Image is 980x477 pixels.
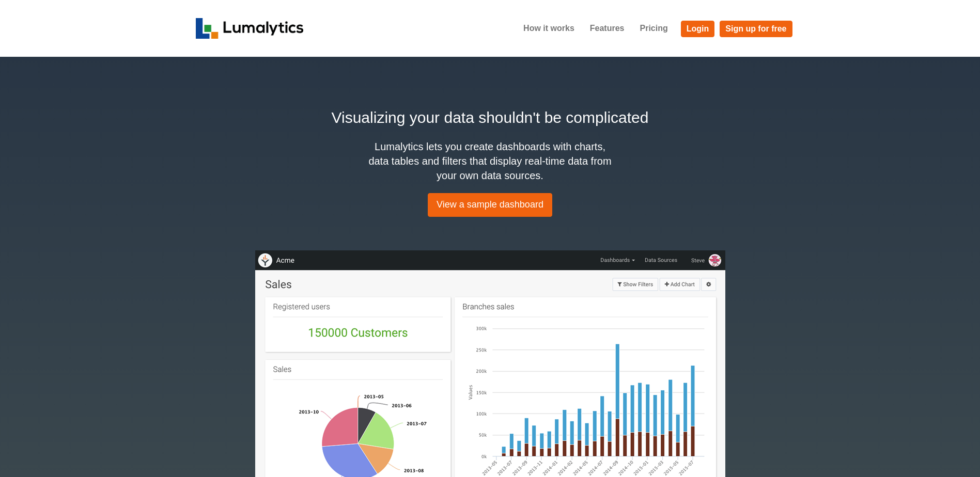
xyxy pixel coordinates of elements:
a: How it works [516,15,582,41]
a: Features [582,15,632,41]
a: View a sample dashboard [428,193,552,217]
a: Login [681,21,715,37]
a: Pricing [632,15,675,41]
img: logo_v2-f34f87db3d4d9f5311d6c47995059ad6168825a3e1eb260e01c8041e89355404.png [196,18,304,39]
h4: Lumalytics lets you create dashboards with charts, data tables and filters that display real-time... [366,139,614,183]
a: Sign up for free [720,21,792,37]
h2: Visualizing your data shouldn't be complicated [196,106,785,129]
